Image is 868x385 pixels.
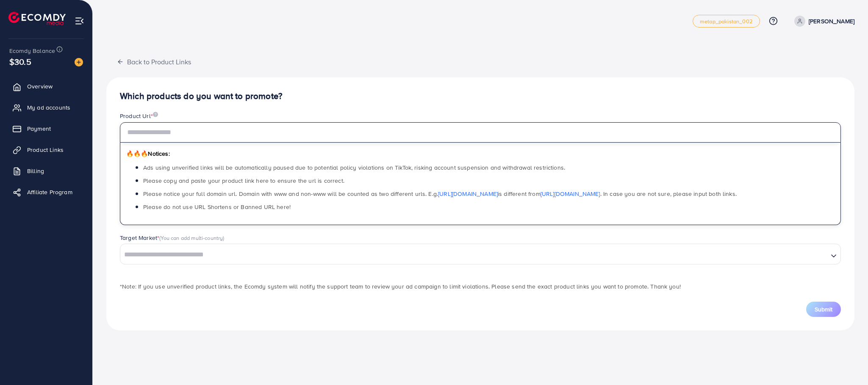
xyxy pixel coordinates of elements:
a: My ad accounts [6,99,86,116]
span: (You can add multi-country) [159,234,224,242]
span: 🔥🔥🔥 [126,149,148,158]
span: Ads using unverified links will be automatically paused due to potential policy violations on Tik... [143,163,565,172]
span: Please notice your full domain url. Domain with www and non-www will be counted as two different ... [143,190,737,198]
label: Product Url [120,112,158,120]
a: [URL][DOMAIN_NAME] [541,190,600,198]
span: Submit [815,305,832,313]
span: $30.5 [9,55,31,68]
button: Submit [806,302,841,317]
a: [PERSON_NAME] [791,16,854,27]
h4: Which products do you want to promote? [120,91,841,102]
div: Search for option [120,244,841,264]
span: Please do not use URL Shortens or Banned URL here! [143,203,291,211]
img: image [75,58,83,66]
img: logo [8,12,66,25]
p: [PERSON_NAME] [809,16,854,26]
span: Notices: [126,149,170,158]
iframe: Chat [832,347,862,379]
span: Payment [27,124,51,133]
a: Product Links [6,141,86,158]
a: Billing [6,162,86,179]
button: Back to Product Links [106,52,202,71]
a: [URL][DOMAIN_NAME] [438,190,498,198]
a: Payment [6,120,86,137]
img: menu [75,16,84,26]
p: *Note: If you use unverified product links, the Ecomdy system will notify the support team to rev... [120,281,841,291]
input: Search for option [121,248,827,261]
span: Overview [27,82,53,91]
span: Product Links [27,146,64,154]
span: Billing [27,167,44,175]
label: Target Market [120,234,225,242]
span: Ecomdy Balance [9,47,55,55]
img: image [153,112,158,117]
span: My ad accounts [27,103,70,112]
span: metap_pakistan_002 [700,19,753,24]
span: Please copy and paste your product link here to ensure the url is correct. [143,176,344,185]
a: metap_pakistan_002 [693,15,760,27]
span: Affiliate Program [27,188,72,196]
a: Affiliate Program [6,184,86,201]
a: Overview [6,78,86,95]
